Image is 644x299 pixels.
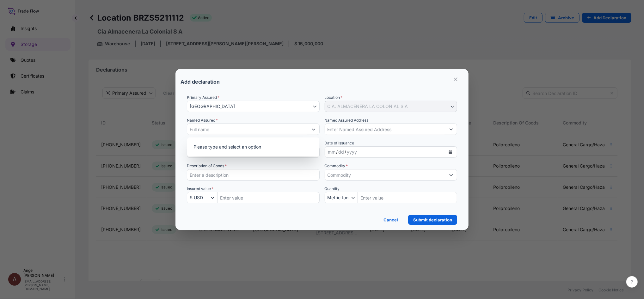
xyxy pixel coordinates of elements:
div: / [336,148,338,156]
span: Location [325,94,343,101]
div: Suggestions [190,140,316,154]
button: Quantity Unit [325,192,358,203]
button: Calendar [445,147,456,157]
div: / [345,148,347,156]
input: Insured Value Amount [217,192,320,203]
div: Storage Date Range [187,146,320,158]
div: day, [338,148,345,156]
span: Metric ton [328,194,349,201]
p: Cancel [383,217,398,223]
button: Submit declaration [408,215,457,225]
span: Primary Assured [187,94,219,101]
input: Full name [187,124,308,135]
span: Storage Start-End Dates [187,140,233,146]
label: Named Assured [187,117,218,124]
input: Enter a description [187,169,320,181]
div: month, [328,148,336,156]
div: year, [347,148,358,156]
button: Show suggestions [308,124,319,135]
button: Select Location [325,101,457,112]
a: Cancel [378,215,403,225]
label: Named Assured Address [325,117,369,124]
p: Add declaration [181,79,220,84]
input: Commodity [325,169,446,181]
label: Commodity [325,163,348,169]
span: Insured value [187,186,213,192]
span: [GEOGRAPHIC_DATA] [190,103,235,110]
label: Description of Goods [187,163,227,169]
button: [GEOGRAPHIC_DATA] [187,101,320,112]
span: $ USD [190,194,203,201]
p: Please type and select an option [190,140,316,154]
span: CIA. ALMACENERA LA COLONIAL S.A [328,103,408,110]
p: Submit declaration [413,217,452,223]
input: Enter Named Assured Address [325,124,446,135]
button: $ USD [187,192,217,203]
span: Date of Issuance [325,140,354,146]
input: Quantity Amount [358,192,457,203]
button: Show suggestions [445,124,457,135]
span: Quantity [325,186,340,192]
button: Show suggestions [445,169,457,181]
